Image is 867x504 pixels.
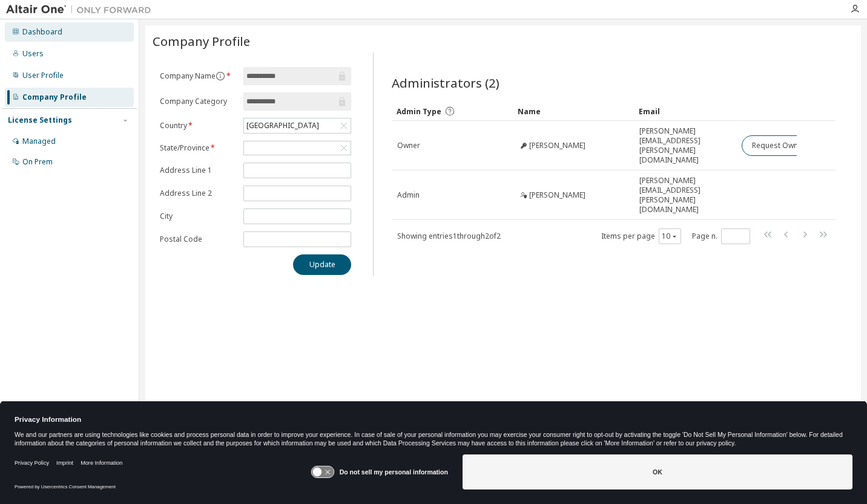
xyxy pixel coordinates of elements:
[293,254,351,275] button: Update
[245,119,321,132] div: [GEOGRAPHIC_DATA]
[397,231,501,241] span: Showing entries 1 through 2 of 2
[160,166,236,175] label: Address Line 1
[639,126,731,165] span: [PERSON_NAME][EMAIL_ADDRESS][PERSON_NAME][DOMAIN_NAME]
[6,4,157,16] img: Altair One
[160,71,236,81] label: Company Name
[22,27,62,37] div: Dashboard
[639,176,731,215] span: [PERSON_NAME][EMAIL_ADDRESS][PERSON_NAME][DOMAIN_NAME]
[160,143,236,153] label: State/Province
[22,92,87,102] div: Company Profile
[22,157,53,167] div: On Prem
[160,189,236,198] label: Address Line 2
[216,71,225,81] button: information
[392,74,499,91] span: Administrators (2)
[639,102,731,121] div: Email
[692,228,750,244] span: Page n.
[153,33,250,50] span: Company Profile
[160,121,236,131] label: Country
[160,212,236,221] label: City
[8,115,72,125] div: License Settings
[529,141,585,150] span: [PERSON_NAME]
[662,231,678,241] button: 10
[160,97,236,106] label: Company Category
[601,228,681,244] span: Items per page
[160,234,236,244] label: Postal Code
[529,190,585,200] span: [PERSON_NAME]
[397,190,420,200] span: Admin
[244,118,351,133] div: [GEOGRAPHIC_DATA]
[22,71,64,80] div: User Profile
[397,106,441,117] span: Admin Type
[397,141,420,150] span: Owner
[518,102,629,121] div: Name
[22,49,44,59] div: Users
[742,135,844,156] button: Request Owner Change
[22,137,56,146] div: Managed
